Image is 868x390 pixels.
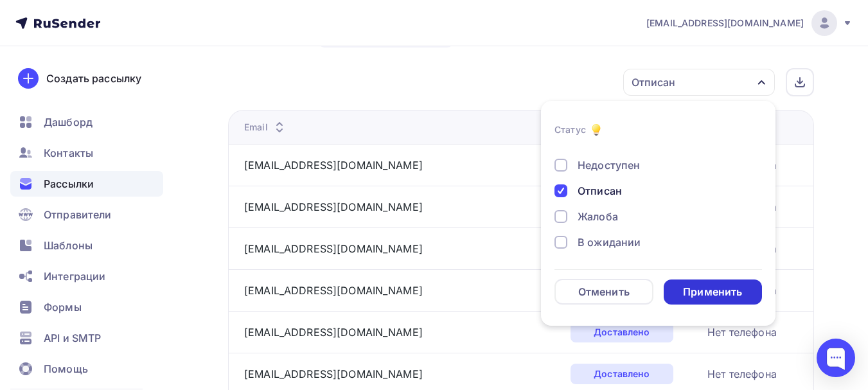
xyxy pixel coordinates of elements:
[541,101,775,326] ul: Отписан
[578,235,641,250] div: В ожидании
[571,322,673,342] div: Доставлено
[44,207,112,222] span: Отправители
[10,294,163,320] a: Формы
[571,364,673,384] div: Доставлено
[44,361,88,377] span: Помощь
[646,10,853,36] a: [EMAIL_ADDRESS][DOMAIN_NAME]
[244,326,423,339] a: [EMAIL_ADDRESS][DOMAIN_NAME]
[244,200,423,213] a: [EMAIL_ADDRESS][DOMAIN_NAME]
[578,284,630,299] div: Отменить
[244,284,423,297] a: [EMAIL_ADDRESS][DOMAIN_NAME]
[578,209,618,224] div: Жалоба
[44,176,94,191] span: Рассылки
[554,123,586,136] div: Статус
[44,269,105,284] span: Интеграции
[10,233,163,258] a: Шаблоны
[44,114,93,130] span: Дашборд
[683,285,742,299] div: Применить
[646,17,804,30] span: [EMAIL_ADDRESS][DOMAIN_NAME]
[244,242,423,255] a: [EMAIL_ADDRESS][DOMAIN_NAME]
[707,366,777,382] div: Нет телефона
[707,324,777,340] div: Нет телефона
[623,68,775,96] button: Отписан
[44,145,93,161] span: Контакты
[10,109,163,135] a: Дашборд
[10,171,163,197] a: Рассылки
[10,202,163,227] a: Отправители
[578,183,622,199] div: Отписан
[44,299,82,315] span: Формы
[44,238,93,253] span: Шаблоны
[632,75,675,90] div: Отписан
[578,157,640,173] div: Недоступен
[10,140,163,166] a: Контакты
[244,368,423,380] a: [EMAIL_ADDRESS][DOMAIN_NAME]
[244,159,423,172] a: [EMAIL_ADDRESS][DOMAIN_NAME]
[44,330,101,346] span: API и SMTP
[46,71,141,86] div: Создать рассылку
[244,121,287,134] div: Email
